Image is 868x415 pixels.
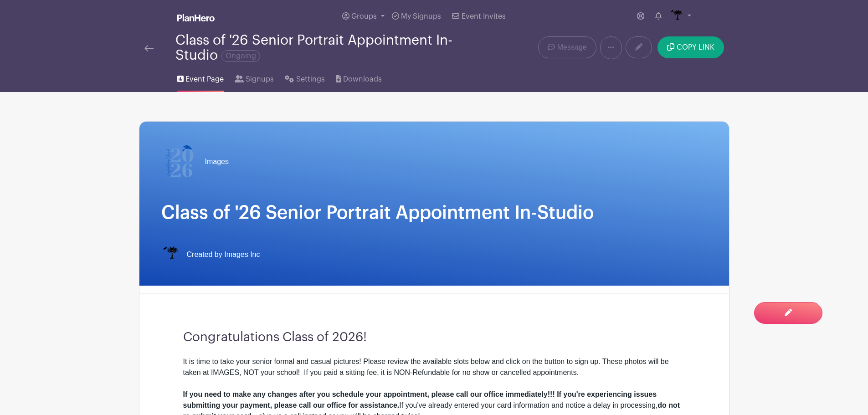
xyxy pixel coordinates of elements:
a: Downloads [336,63,382,92]
h1: Class of '26 Senior Portrait Appointment In-Studio [161,202,707,224]
span: Downloads [343,74,382,85]
img: IMAGES%20logo%20transparenT%20PNG%20s.png [669,9,683,24]
span: COPY LINK [677,44,714,51]
span: Ongoing [221,50,260,62]
img: 2026%20logo%20(2).png [161,143,198,180]
span: Event Invites [462,13,506,20]
span: Images [205,156,229,167]
span: Signups [246,74,274,85]
a: Message [538,36,596,58]
a: Signups [235,63,274,92]
a: Event Page [177,63,224,92]
span: Event Page [185,74,224,85]
span: My Signups [401,13,441,20]
img: logo_white-6c42ec7e38ccf1d336a20a19083b03d10ae64f83f12c07503d8b9e83406b4c7d.svg [177,14,215,21]
span: Settings [296,74,325,85]
h3: Congratulations Class of 2026! [183,330,685,345]
div: It is time to take your senior formal and casual pictures! Please review the available slots belo... [183,356,685,378]
span: Created by Images Inc [187,249,260,260]
span: Message [557,42,587,53]
button: COPY LINK [657,36,724,58]
img: back-arrow-29a5d9b10d5bd6ae65dc969a981735edf675c4d7a1fe02e03b50dbd4ba3cdb55.svg [144,45,154,51]
span: Groups [351,13,377,20]
a: Settings [285,63,324,92]
img: IMAGES%20logo%20transparenT%20PNG%20s.png [161,246,180,264]
strong: If you need to make any changes after you schedule your appointment, please call our office immed... [183,390,657,409]
div: Class of '26 Senior Portrait Appointment In-Studio [175,33,471,63]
